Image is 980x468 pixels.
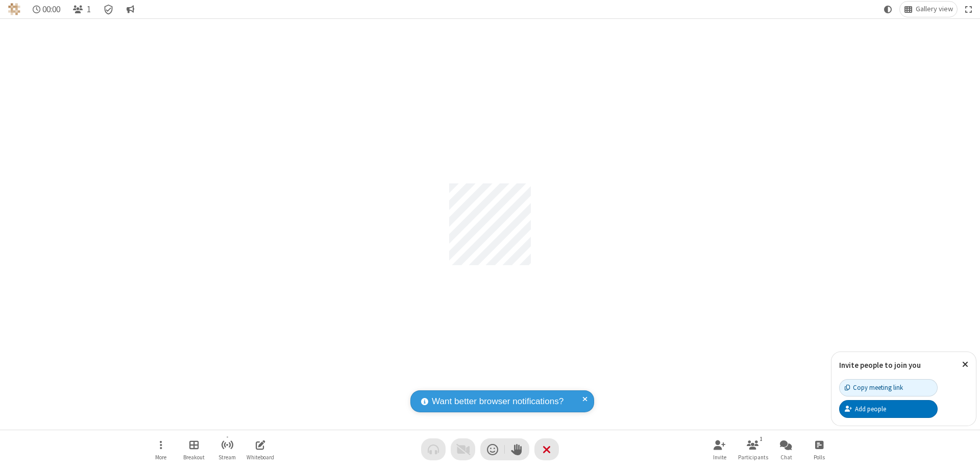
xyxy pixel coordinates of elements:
[839,400,938,417] button: Add people
[505,438,529,460] button: Raise hand
[87,5,91,14] span: 1
[534,438,559,460] button: End or leave meeting
[68,2,95,17] button: Open participant list
[145,435,176,464] button: Open menu
[738,435,768,464] button: Open participant list
[771,435,801,464] button: Open chat
[122,2,138,17] button: Conversation
[245,435,276,464] button: Open shared whiteboard
[451,438,475,460] button: Video
[713,454,726,460] span: Invite
[757,434,766,443] div: 1
[839,379,938,396] button: Copy meeting link
[247,454,274,460] span: Whiteboard
[29,2,65,17] div: Timer
[432,395,563,408] span: Want better browser notifications?
[814,454,825,460] span: Polls
[183,454,205,460] span: Breakout
[900,2,957,17] button: Change layout
[212,435,242,464] button: Start streaming
[804,435,835,464] button: Open poll
[42,5,60,14] span: 00:00
[961,2,976,17] button: Fullscreen
[780,454,792,460] span: Chat
[845,383,903,392] div: Copy meeting link
[916,5,953,13] span: Gallery view
[880,2,896,17] button: Using system theme
[218,454,236,460] span: Stream
[704,435,735,464] button: Invite participants (⌘+Shift+I)
[8,3,20,15] img: QA Selenium DO NOT DELETE OR CHANGE
[155,454,166,460] span: More
[179,435,209,464] button: Manage Breakout Rooms
[839,360,921,370] label: Invite people to join you
[421,438,446,460] button: Audio problem - check your Internet connection or call by phone
[99,2,118,17] div: Meeting details Encryption enabled
[480,438,505,460] button: Send a reaction
[954,352,976,377] button: Close popover
[738,454,768,460] span: Participants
